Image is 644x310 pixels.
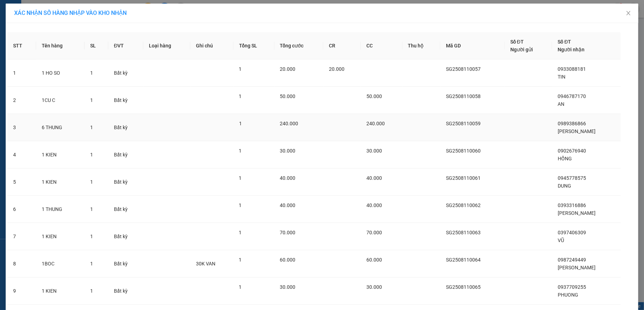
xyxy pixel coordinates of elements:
[280,66,296,72] span: 20.000
[90,206,93,212] span: 1
[558,292,578,298] span: PHUONG
[280,257,296,263] span: 60.000
[59,27,97,33] b: [DOMAIN_NAME]
[558,128,596,134] span: [PERSON_NAME]
[7,250,36,277] td: 8
[558,265,596,270] span: [PERSON_NAME]
[7,196,36,223] td: 6
[36,114,85,141] td: 6 THUNG
[239,175,242,181] span: 1
[366,284,382,290] span: 30.000
[366,257,382,263] span: 60.000
[558,74,565,80] span: TIN
[558,257,586,263] span: 0987249449
[143,32,190,59] th: Loại hàng
[7,32,36,59] th: STT
[90,70,93,76] span: 1
[36,196,85,223] td: 1 THUNG
[36,223,85,250] td: 1 KIEN
[510,39,524,45] span: Số ĐT
[196,261,215,266] span: 30K VAN
[108,277,143,305] td: Bất kỳ
[90,125,93,130] span: 1
[7,114,36,141] td: 3
[108,114,143,141] td: Bất kỳ
[446,230,481,235] span: SG2508110063
[558,156,572,161] span: HỒNG
[36,277,85,305] td: 1 KIEN
[366,202,382,208] span: 40.000
[402,32,441,59] th: Thu hộ
[366,93,382,99] span: 50.000
[361,32,402,59] th: CC
[239,284,242,290] span: 1
[558,183,571,189] span: DUNG
[366,230,382,235] span: 70.000
[77,9,94,26] img: logo.jpg
[46,10,68,68] b: BIÊN NHẬN GỬI HÀNG HÓA
[446,257,481,263] span: SG2508110064
[239,230,242,235] span: 1
[558,202,586,208] span: 0393316886
[90,288,93,294] span: 1
[366,175,382,181] span: 40.000
[446,121,481,126] span: SG2508110059
[108,250,143,277] td: Bất kỳ
[446,93,481,99] span: SG2508110058
[7,168,36,196] td: 5
[558,175,586,181] span: 0945778575
[558,284,586,290] span: 0937709255
[90,97,93,103] span: 1
[274,32,323,59] th: Tổng cước
[36,59,85,87] td: 1 HO SO
[108,168,143,196] td: Bất kỳ
[59,34,97,42] li: (c) 2017
[323,32,361,59] th: CR
[558,66,586,72] span: 0933088181
[558,93,586,99] span: 0946787170
[558,47,585,52] span: Người nhận
[108,59,143,87] td: Bất kỳ
[446,148,481,154] span: SG2508110060
[366,121,385,126] span: 240.000
[85,32,108,59] th: SL
[280,230,296,235] span: 70.000
[90,261,93,266] span: 1
[239,202,242,208] span: 1
[440,32,505,59] th: Mã GD
[558,148,586,154] span: 0902676940
[108,141,143,168] td: Bất kỳ
[510,47,533,52] span: Người gửi
[558,39,571,45] span: Số ĐT
[108,223,143,250] td: Bất kỳ
[239,93,242,99] span: 1
[239,66,242,72] span: 1
[558,210,596,216] span: [PERSON_NAME]
[36,168,85,196] td: 1 KIEN
[280,148,296,154] span: 30.000
[90,234,93,239] span: 1
[280,175,296,181] span: 40.000
[239,121,242,126] span: 1
[14,10,127,16] span: XÁC NHẬN SỐ HÀNG NHẬP VÀO KHO NHẬN
[626,10,631,16] span: close
[36,141,85,168] td: 1 KIEN
[7,277,36,305] td: 9
[36,87,85,114] td: 1CU C
[366,148,382,154] span: 30.000
[446,284,481,290] span: SG2508110065
[558,237,564,243] span: VŨ
[558,101,564,107] span: AN
[239,257,242,263] span: 1
[36,250,85,277] td: 1BOC
[619,4,638,23] button: Close
[446,175,481,181] span: SG2508110061
[7,87,36,114] td: 2
[280,284,296,290] span: 30.000
[108,87,143,114] td: Bất kỳ
[108,32,143,59] th: ĐVT
[446,66,481,72] span: SG2508110057
[446,202,481,208] span: SG2508110062
[90,152,93,157] span: 1
[558,121,586,126] span: 0989386866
